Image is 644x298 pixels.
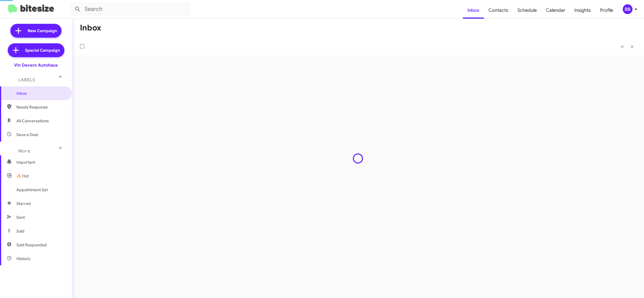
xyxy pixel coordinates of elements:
div: Vin Devers Autohaus [14,62,58,68]
span: Starred [16,201,31,206]
span: Save a Deal [16,132,38,138]
button: BB [618,4,638,14]
span: Labels [18,77,35,82]
span: More [18,148,30,154]
input: Search [70,2,190,16]
h1: Inbox [80,23,101,32]
nav: Page navigation example [618,40,637,52]
span: Sent [16,214,25,220]
span: » [630,43,634,50]
span: New Campaign [28,28,57,34]
span: All Conversations [16,118,49,124]
span: « [621,43,624,50]
span: Historic [16,256,31,262]
a: Calendar [541,2,570,19]
button: Previous [617,40,627,52]
a: Inbox [463,2,484,19]
span: Inbox [16,90,65,96]
a: Special Campaign [8,43,64,57]
div: BB [623,4,632,14]
button: Next [627,40,637,52]
a: Profile [595,2,618,19]
span: Sold [16,228,24,234]
span: 🔥 Hot [16,173,29,179]
a: New Campaign [10,24,62,38]
span: Appointment Set [16,187,48,193]
span: Important [16,159,65,165]
span: Special Campaign [25,47,60,53]
a: Insights [570,2,595,19]
span: Needs Response [16,104,65,110]
span: Sold Responded [16,242,47,248]
a: Schedule [513,2,541,19]
a: Contacts [484,2,513,19]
